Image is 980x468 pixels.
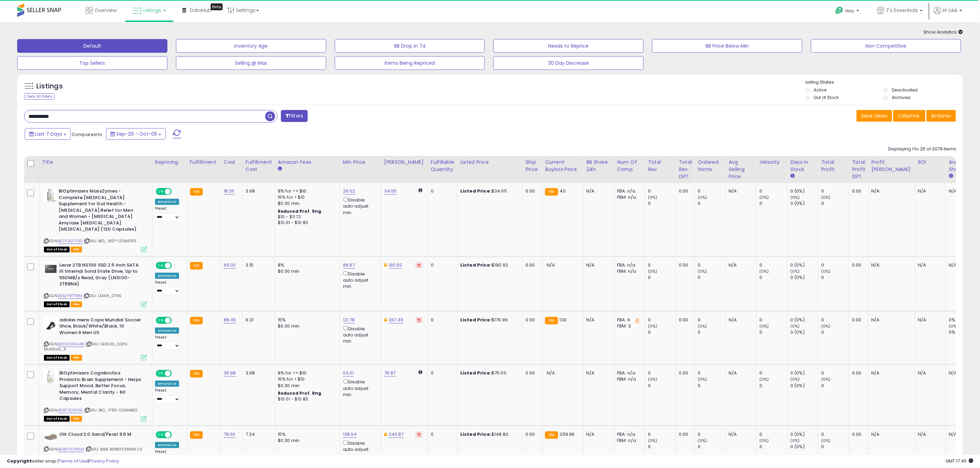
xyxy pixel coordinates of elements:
b: Listed Price: [460,317,492,323]
div: N/A [871,431,910,438]
div: N/A [871,262,910,268]
label: Deactivated [892,87,918,93]
div: 0 [698,317,725,323]
div: N/A [949,370,971,376]
div: $0.30 min [278,268,335,274]
small: FBA [190,431,203,439]
div: FBA: n/a [617,262,640,268]
span: 40 [560,188,566,194]
div: 0 [759,262,787,268]
a: B0BJ7MTT8M [58,293,82,299]
div: 0 [648,370,676,376]
button: Inventory Age [176,39,326,53]
div: N/A [729,317,751,323]
div: 0 [821,317,849,323]
small: FBA [190,188,203,196]
div: 0 [759,383,787,389]
div: 0 (0%) [790,431,818,438]
div: Total Rev. [648,159,673,173]
small: (0%) [648,323,658,329]
span: Columns [898,112,919,119]
div: Amazon AI [155,328,179,334]
div: N/A [949,188,971,194]
div: ROI [918,159,943,166]
div: 15% [278,317,335,323]
div: N/A [729,188,751,194]
div: 0.00 [852,262,863,268]
div: Preset: [155,206,182,221]
div: Fulfillment Cost [246,159,272,173]
div: Listed Price [460,159,520,166]
span: Listings [143,7,161,14]
div: Amazon Fees [278,159,337,166]
span: | SKU: ADIDAS_COPA MUNDIAL_9 [44,341,127,352]
div: 0 [759,329,787,335]
div: N/A [586,262,609,268]
div: 0 [759,431,787,438]
div: 0 [698,274,725,281]
small: (0%) [698,323,707,329]
div: $190.92 [460,262,517,268]
div: 0 [821,188,849,194]
div: Amazon AI [155,273,179,279]
div: 0 [648,188,676,194]
small: FBA [190,262,203,270]
small: (0%) [949,323,958,329]
a: 35.98 [224,370,236,377]
label: Out of Stock [814,95,839,100]
a: 79.00 [224,431,236,438]
div: Num of Comp. [617,159,642,173]
small: Avg BB Share. [949,173,953,179]
div: 0 (0%) [790,274,818,281]
div: N/A [949,262,971,268]
small: (0%) [821,195,831,200]
label: Archived [892,95,910,100]
button: Selling @ Max [176,56,326,70]
div: 0 [431,431,452,438]
div: 0 (0%) [790,200,818,207]
div: Avg BB Share [949,159,974,173]
div: 0 [431,317,452,323]
div: N/A [918,370,941,376]
span: Compared to: [72,131,103,138]
div: Preset: [155,388,182,403]
span: OFF [171,317,182,323]
button: Sep-29 - Oct-05 [106,128,166,140]
div: 15% for > $10 [278,376,335,382]
div: N/A [918,431,941,438]
div: FBA: 6 [617,317,640,323]
div: N/A [729,431,751,438]
div: 0 [759,317,787,323]
span: All listings that are currently out of stock and unavailable for purchase on Amazon [44,301,70,307]
span: ON [156,262,165,268]
small: (0%) [759,269,769,274]
div: 0.00 [679,317,689,323]
div: 0 [759,188,787,194]
div: Disable auto adjust min [343,270,376,290]
span: OFF [171,189,182,195]
div: 0.00 [679,188,689,194]
span: OFF [171,371,182,377]
div: 0.00 [679,262,689,268]
div: 0 [821,370,849,376]
img: 4175AZN37OL._SL40_.jpg [44,262,58,276]
div: 0.00 [526,262,537,268]
span: Help [845,8,854,14]
button: Save View [857,110,892,122]
button: BB Drop in 7d [335,39,485,53]
div: 0 [759,370,787,376]
a: Help [830,1,866,22]
div: 0 [698,431,725,438]
div: FBA: n/a [617,431,640,438]
div: 0.00 [852,317,863,323]
div: 0.00 [526,188,537,194]
span: N/A [547,262,555,268]
div: $0.30 min [278,323,335,329]
div: Displaying 1 to 25 of 2079 items [888,146,956,152]
div: Ordered Items [698,159,723,173]
div: N/A [918,317,941,323]
div: 0.00 [852,188,863,194]
div: 0 [648,383,676,389]
div: 15% [278,431,335,438]
div: Disable auto adjust min [343,325,376,345]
